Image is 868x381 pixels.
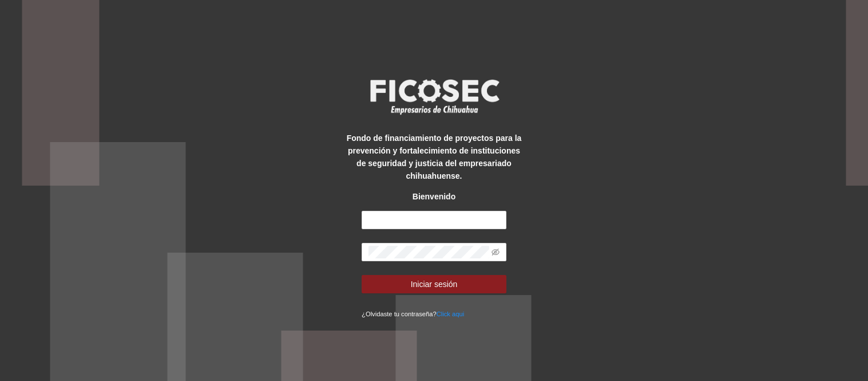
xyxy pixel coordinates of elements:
strong: Bienvenido [413,192,455,201]
a: Click aqui [437,311,465,317]
button: Iniciar sesión [362,275,506,293]
span: eye-invisible [492,248,500,256]
span: Iniciar sesión [411,278,458,290]
img: logo [363,76,506,118]
strong: Fondo de financiamiento de proyectos para la prevención y fortalecimiento de instituciones de seg... [347,133,522,180]
small: ¿Olvidaste tu contraseña? [362,311,464,317]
